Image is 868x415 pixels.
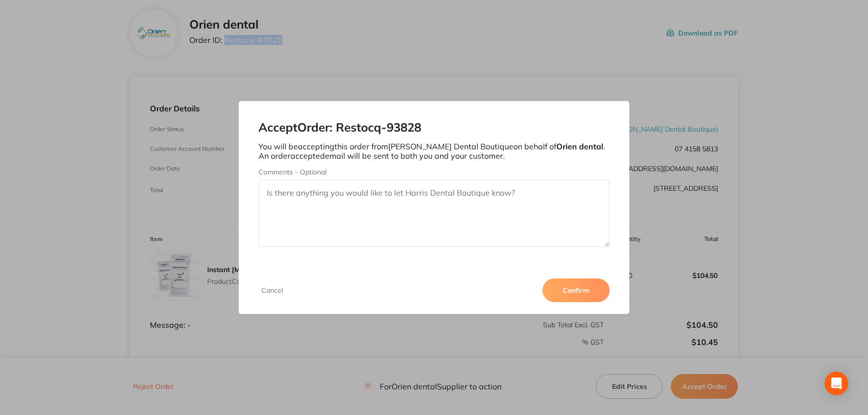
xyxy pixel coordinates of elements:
[258,168,610,176] label: Comments - Optional
[258,286,286,295] button: Cancel
[258,121,610,135] h2: Accept Order: Restocq- 93828
[542,278,610,302] button: Confirm
[556,141,603,151] b: Orien dental
[825,372,848,395] div: Open Intercom Messenger
[258,142,610,160] p: You will be accepting this order from [PERSON_NAME] Dental Boutique on behalf of . An order accep...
